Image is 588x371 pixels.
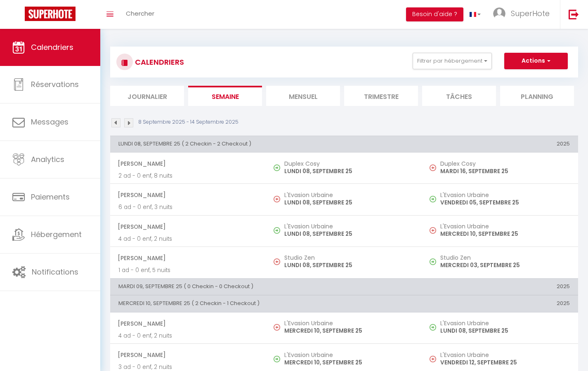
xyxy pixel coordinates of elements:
p: LUNDI 08, SEPTEMBRE 25 [284,167,414,176]
th: MERCREDI 10, SEPTEMBRE 25 ( 2 Checkin - 1 Checkout ) [110,296,422,312]
p: 6 ad - 0 enf, 3 nuits [118,203,258,211]
img: NO IMAGE [430,356,436,362]
img: NO IMAGE [430,196,436,202]
h5: L'Evasion Urbaine [440,320,570,326]
span: [PERSON_NAME] [118,316,258,331]
img: NO IMAGE [274,196,280,202]
th: MARDI 09, SEPTEMBRE 25 ( 0 Checkin - 0 Checkout ) [110,278,422,295]
h5: L'Evasion Urbaine [284,352,414,358]
img: NO IMAGE [430,324,436,331]
th: 2025 [422,296,578,312]
p: MERCREDI 10, SEPTEMBRE 25 [284,358,414,367]
p: 4 ad - 0 enf, 2 nuits [118,331,258,340]
li: Journalier [110,86,184,106]
p: VENDREDI 12, SEPTEMBRE 25 [440,358,570,367]
span: [PERSON_NAME] [118,347,258,363]
li: Planning [500,86,574,106]
img: Super Booking [25,7,76,21]
h5: Duplex Cosy [284,160,414,167]
p: VENDREDI 05, SEPTEMBRE 25 [440,198,570,207]
img: NO IMAGE [430,164,436,171]
p: LUNDI 08, SEPTEMBRE 25 [284,198,414,207]
th: 2025 [422,278,578,295]
h3: CALENDRIERS [133,53,184,71]
h5: Studio Zen [440,254,570,261]
span: [PERSON_NAME] [118,250,258,266]
span: Analytics [31,154,64,164]
span: [PERSON_NAME] [118,219,258,235]
span: Messages [31,117,68,127]
p: LUNDI 08, SEPTEMBRE 25 [440,326,570,335]
p: 2 ad - 0 enf, 8 nuits [118,171,258,180]
h5: L'Evasion Urbaine [440,192,570,198]
th: 2025 [422,136,578,152]
p: MERCREDI 10, SEPTEMBRE 25 [440,230,570,238]
th: LUNDI 08, SEPTEMBRE 25 ( 2 Checkin - 2 Checkout ) [110,136,422,152]
button: Ouvrir le widget de chat LiveChat [7,3,31,28]
p: MARDI 16, SEPTEMBRE 25 [440,167,570,176]
button: Actions [504,53,568,69]
h5: Duplex Cosy [440,160,570,167]
span: Réservations [31,79,79,89]
p: 1 ad - 0 enf, 5 nuits [118,266,258,275]
img: NO IMAGE [430,258,436,265]
img: logout [569,9,579,19]
p: 4 ad - 0 enf, 2 nuits [118,235,258,243]
h5: L'Evasion Urbaine [440,352,570,358]
span: [PERSON_NAME] [118,187,258,203]
h5: L'Evasion Urbaine [284,192,414,198]
button: Besoin d'aide ? [406,7,463,21]
span: Paiements [31,192,70,202]
span: SuperHote [511,8,550,19]
span: Hébergement [31,229,82,240]
img: NO IMAGE [274,258,280,265]
h5: L'Evasion Urbaine [284,320,414,326]
p: LUNDI 08, SEPTEMBRE 25 [284,261,414,270]
h5: L'Evasion Urbaine [284,223,414,230]
p: MERCREDI 03, SEPTEMBRE 25 [440,261,570,270]
img: ... [493,7,505,20]
img: NO IMAGE [430,227,436,234]
li: Tâches [422,86,496,106]
li: Trimestre [344,86,418,106]
button: Filtrer par hébergement [413,53,492,69]
p: 8 Septembre 2025 - 14 Septembre 2025 [138,118,239,126]
span: [PERSON_NAME] [118,156,258,171]
span: Calendriers [31,42,73,52]
span: Chercher [126,9,154,18]
h5: L'Evasion Urbaine [440,223,570,230]
p: MERCREDI 10, SEPTEMBRE 25 [284,326,414,335]
img: NO IMAGE [274,324,280,331]
li: Semaine [188,86,262,106]
li: Mensuel [266,86,340,106]
span: Notifications [32,267,78,277]
h5: Studio Zen [284,254,414,261]
p: LUNDI 08, SEPTEMBRE 25 [284,230,414,238]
